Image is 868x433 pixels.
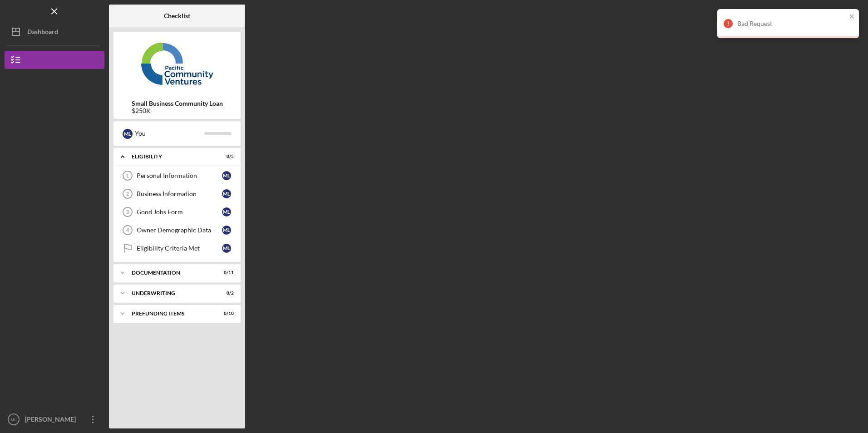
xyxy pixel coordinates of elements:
[217,154,234,159] div: 0 / 5
[849,13,855,21] button: close
[118,203,236,221] a: 3Good Jobs FormML
[217,270,234,276] div: 0 / 11
[137,208,222,216] div: Good Jobs Form
[137,245,222,252] div: Eligibility Criteria Met
[126,209,129,215] tspan: 3
[737,20,846,27] div: Bad Request
[132,107,223,114] div: $250K
[118,167,236,185] a: 1Personal InformationML
[132,154,211,159] div: Eligibility
[222,226,231,235] div: M L
[5,410,104,428] button: ML[PERSON_NAME]
[126,191,129,197] tspan: 2
[222,171,231,180] div: M L
[118,221,236,239] a: 4Owner Demographic DataML
[137,172,222,179] div: Personal Information
[222,244,231,253] div: M L
[113,36,241,91] img: Product logo
[132,290,211,296] div: Underwriting
[123,129,133,139] div: M L
[132,100,223,107] b: Small Business Community Loan
[132,311,211,316] div: Prefunding Items
[137,226,222,234] div: Owner Demographic Data
[132,270,211,276] div: Documentation
[217,311,234,316] div: 0 / 10
[164,12,190,20] b: Checklist
[126,173,129,178] tspan: 1
[10,417,17,422] text: ML
[23,410,82,431] div: [PERSON_NAME]
[135,126,204,141] div: You
[27,23,58,43] div: Dashboard
[5,23,104,41] button: Dashboard
[118,185,236,203] a: 2Business InformationML
[137,190,222,197] div: Business Information
[126,227,129,233] tspan: 4
[222,189,231,198] div: M L
[118,239,236,257] a: Eligibility Criteria MetML
[217,290,234,296] div: 0 / 2
[222,207,231,216] div: M L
